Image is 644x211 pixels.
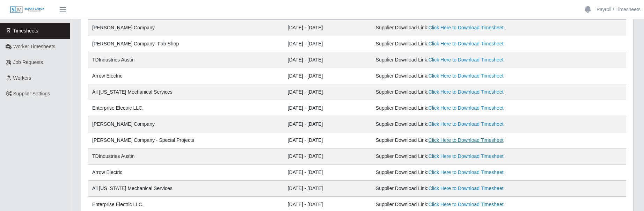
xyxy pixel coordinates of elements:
td: All [US_STATE] Mechanical Services [88,181,284,197]
td: [DATE] - [DATE] [284,116,366,132]
div: Supplier Download Link: [376,40,533,48]
div: Supplier Download Link: [376,88,533,96]
a: Click Here to Download Timesheet [429,105,504,111]
td: Arrow Electric [88,68,284,84]
td: [DATE] - [DATE] [284,52,366,68]
td: [DATE] - [DATE] [284,165,366,181]
a: Payroll / Timesheets [597,6,641,13]
td: [PERSON_NAME] Company [88,20,284,36]
td: Enterprise Electric LLC. [88,100,284,116]
div: Supplier Download Link: [376,72,533,80]
td: [PERSON_NAME] Company- Fab Shop [88,36,284,52]
td: [PERSON_NAME] Company [88,116,284,132]
td: [DATE] - [DATE] [284,84,366,100]
span: Worker Timesheets [13,44,55,49]
td: [DATE] - [DATE] [284,36,366,52]
a: Click Here to Download Timesheet [429,121,504,127]
td: TDIndustries Austin [88,52,284,68]
a: Click Here to Download Timesheet [429,153,504,159]
td: All [US_STATE] Mechanical Services [88,84,284,100]
a: Click Here to Download Timesheet [429,202,504,207]
a: Click Here to Download Timesheet [429,185,504,191]
span: Supplier Settings [13,91,50,96]
td: [DATE] - [DATE] [284,100,366,116]
a: Click Here to Download Timesheet [429,41,504,46]
a: Click Here to Download Timesheet [429,25,504,30]
span: Timesheets [13,28,38,34]
div: Supplier Download Link: [376,169,533,176]
div: Supplier Download Link: [376,137,533,144]
div: Supplier Download Link: [376,121,533,128]
div: Supplier Download Link: [376,185,533,192]
span: Workers [13,75,31,81]
a: Click Here to Download Timesheet [429,169,504,175]
td: [DATE] - [DATE] [284,20,366,36]
td: TDIndustries Austin [88,148,284,165]
div: Supplier Download Link: [376,153,533,160]
div: Supplier Download Link: [376,201,533,208]
div: Supplier Download Link: [376,24,533,31]
td: [DATE] - [DATE] [284,132,366,148]
a: Click Here to Download Timesheet [429,137,504,143]
div: Supplier Download Link: [376,56,533,64]
td: [DATE] - [DATE] [284,148,366,165]
td: [PERSON_NAME] Company - Special Projects [88,132,284,148]
img: SLM Logo [10,6,45,14]
div: Supplier Download Link: [376,104,533,112]
span: Job Requests [13,59,43,65]
a: Click Here to Download Timesheet [429,57,504,63]
td: Arrow Electric [88,165,284,181]
a: Click Here to Download Timesheet [429,89,504,95]
td: [DATE] - [DATE] [284,68,366,84]
td: [DATE] - [DATE] [284,181,366,197]
a: Click Here to Download Timesheet [429,73,504,79]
